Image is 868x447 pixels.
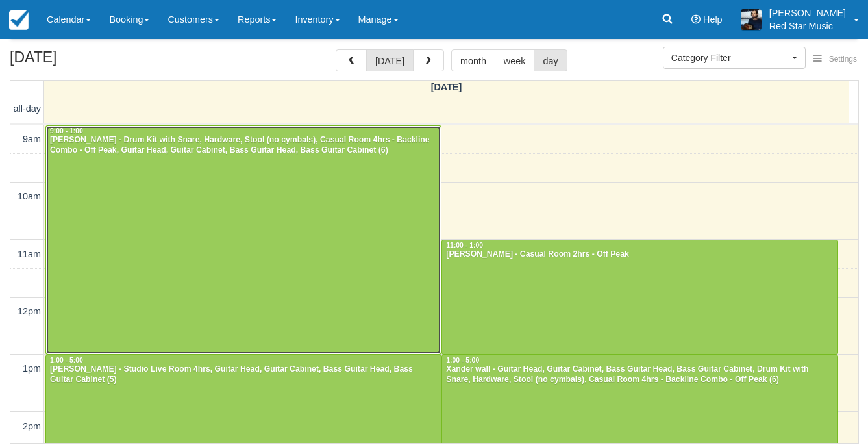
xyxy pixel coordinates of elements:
[671,51,789,64] span: Category Filter
[769,19,846,32] p: Red Star Music
[663,47,806,69] button: Category Filter
[445,364,834,385] div: Xander wall - Guitar Head, Guitar Cabinet, Bass Guitar Head, Bass Guitar Cabinet, Drum Kit with S...
[10,49,174,73] h2: [DATE]
[366,49,414,71] button: [DATE]
[829,55,857,64] span: Settings
[445,249,834,260] div: [PERSON_NAME] - Casual Room 2hrs - Off Peak
[769,6,846,19] p: [PERSON_NAME]
[441,240,837,355] a: 11:00 - 1:00[PERSON_NAME] - Casual Room 2hrs - Off Peak
[691,15,701,24] i: Help
[23,363,41,374] span: 1pm
[23,134,41,144] span: 9am
[741,9,762,30] img: A1
[9,10,29,30] img: checkfront-main-nav-mini-logo.png
[703,14,723,25] span: Help
[18,249,41,259] span: 11am
[806,50,865,69] button: Settings
[50,357,83,364] span: 1:00 - 5:00
[45,125,441,355] a: 9:00 - 1:00[PERSON_NAME] - Drum Kit with Snare, Hardware, Stool (no cymbals), Casual Room 4hrs - ...
[495,49,535,71] button: week
[49,364,438,385] div: [PERSON_NAME] - Studio Live Room 4hrs, Guitar Head, Guitar Cabinet, Bass Guitar Head, Bass Guitar...
[49,135,438,156] div: [PERSON_NAME] - Drum Kit with Snare, Hardware, Stool (no cymbals), Casual Room 4hrs - Backline Co...
[18,306,41,316] span: 12pm
[451,49,495,71] button: month
[23,421,41,431] span: 2pm
[446,357,479,364] span: 1:00 - 5:00
[534,49,567,71] button: day
[14,103,41,114] span: all-day
[50,127,83,134] span: 9:00 - 1:00
[431,82,462,92] span: [DATE]
[446,242,483,249] span: 11:00 - 1:00
[18,191,41,201] span: 10am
